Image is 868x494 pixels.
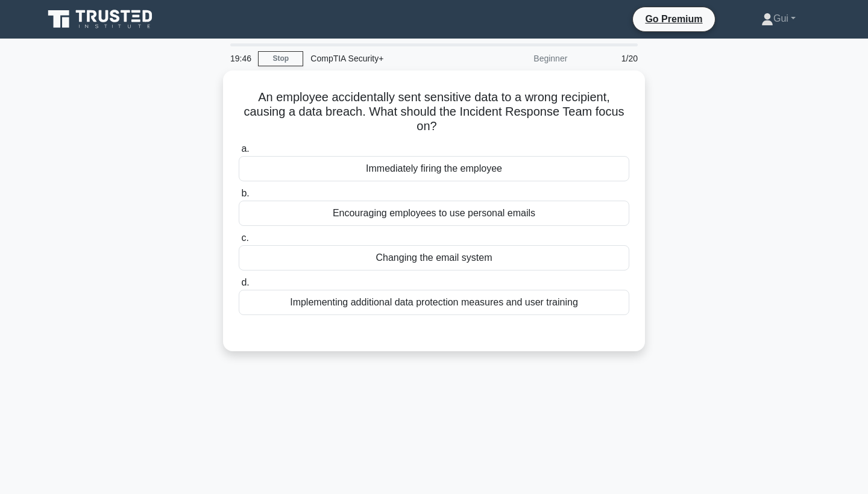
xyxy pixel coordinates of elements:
[239,290,629,315] div: Implementing additional data protection measures and user training
[239,245,629,270] div: Changing the email system
[241,233,248,243] span: c.
[303,46,469,70] div: CompTIA Security+
[223,46,258,70] div: 19:46
[239,156,629,181] div: Immediately firing the employee
[258,51,303,66] a: Stop
[241,277,249,287] span: d.
[638,11,709,27] a: Go Premium
[237,90,631,134] h5: An employee accidentally sent sensitive data to a wrong recipient, causing a data breach. What sh...
[574,46,645,70] div: 1/20
[732,7,825,31] a: Gui
[241,188,249,198] span: b.
[241,143,249,154] span: a.
[469,46,574,70] div: Beginner
[239,201,629,226] div: Encouraging employees to use personal emails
